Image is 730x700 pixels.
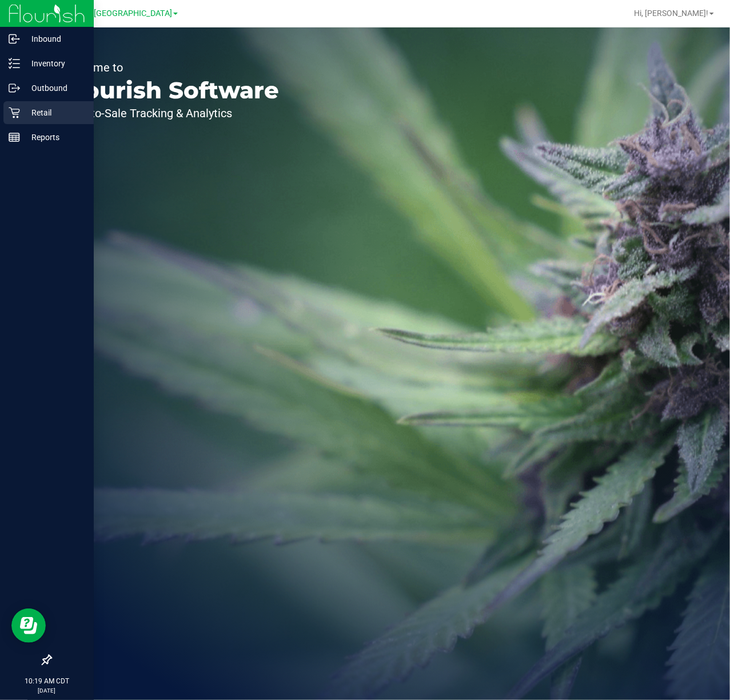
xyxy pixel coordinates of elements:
p: Seed-to-Sale Tracking & Analytics [62,108,279,119]
p: Retail [20,106,89,120]
p: Outbound [20,81,89,95]
p: Flourish Software [62,79,279,102]
span: Hi, [PERSON_NAME]! [634,9,708,18]
p: Inventory [20,57,89,70]
p: 10:19 AM CDT [5,676,89,686]
inline-svg: Retail [9,107,20,118]
iframe: Resource center [11,608,46,643]
inline-svg: Reports [9,132,20,143]
inline-svg: Outbound [9,82,20,94]
inline-svg: Inbound [9,33,20,45]
p: [DATE] [5,686,89,695]
inline-svg: Inventory [9,58,20,69]
span: TX Austin [GEOGRAPHIC_DATA] [55,9,172,18]
p: Inbound [20,32,89,46]
p: Reports [20,130,89,144]
p: Welcome to [62,62,279,73]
